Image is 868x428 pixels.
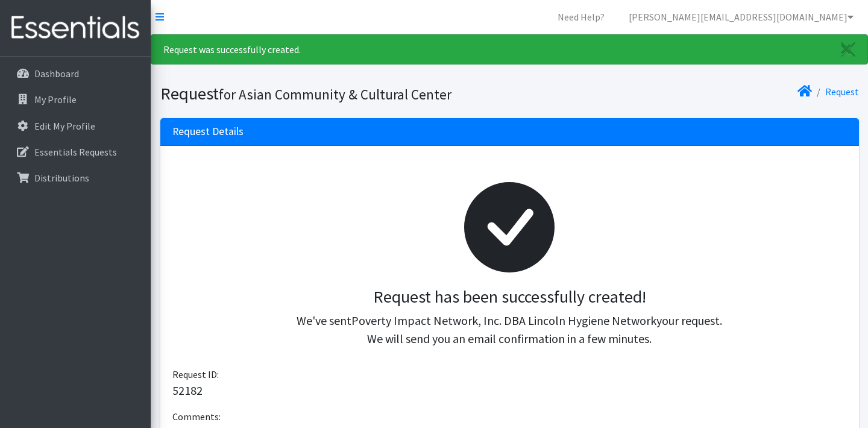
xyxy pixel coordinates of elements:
[34,93,77,105] p: My Profile
[182,312,837,348] p: We've sent your request. We will send you an email confirmation in a few minutes.
[5,140,146,164] a: Essentials Requests
[172,125,244,138] h3: Request Details
[5,114,146,138] a: Edit My Profile
[160,83,505,104] h1: Request
[5,87,146,112] a: My Profile
[219,86,451,103] small: for Asian Community & Cultural Center
[619,5,863,29] a: [PERSON_NAME][EMAIL_ADDRESS][DOMAIN_NAME]
[825,86,859,98] a: Request
[172,368,219,380] span: Request ID:
[5,166,146,190] a: Distributions
[182,287,837,307] h3: Request has been successfully created!
[151,34,868,65] div: Request was successfully created.
[34,172,89,184] p: Distributions
[34,68,79,80] p: Dashboard
[172,382,847,400] p: 52182
[34,120,95,132] p: Edit My Profile
[548,5,614,29] a: Need Help?
[351,313,656,328] span: Poverty Impact Network, Inc. DBA Lincoln Hygiene Network
[5,61,146,86] a: Dashboard
[172,411,221,423] span: Comments:
[5,8,146,48] img: HumanEssentials
[829,35,867,64] a: Close
[34,146,117,158] p: Essentials Requests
